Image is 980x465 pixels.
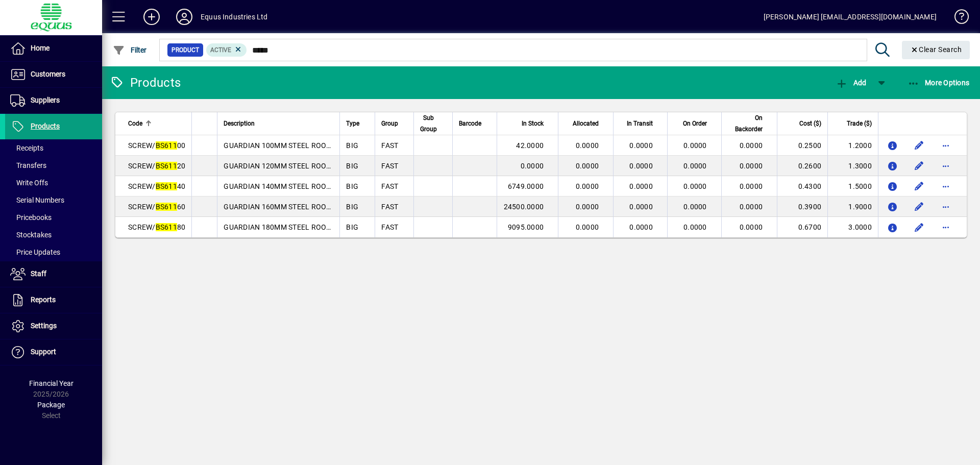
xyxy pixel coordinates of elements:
em: BS611 [156,162,177,170]
a: Home [5,36,102,61]
a: Knowledge Base [947,2,967,35]
span: Group [381,118,398,129]
a: Reports [5,287,102,313]
div: Products [110,75,181,91]
button: More options [938,137,954,154]
span: Customers [31,70,65,78]
em: BS611 [156,182,177,190]
span: SCREW/ 20 [128,162,185,170]
button: More options [938,158,954,174]
a: Staff [5,261,102,287]
span: Settings [31,322,57,330]
a: Serial Numbers [5,191,102,209]
span: BIG [346,223,358,231]
button: Add [135,8,168,26]
a: Customers [5,62,102,87]
div: Group [381,118,407,129]
span: 42.0000 [516,141,544,150]
span: FAST [381,182,398,190]
td: 1.3000 [827,156,878,176]
span: 0.0000 [683,182,707,190]
span: FAST [381,162,398,170]
button: Add [833,74,869,92]
button: Filter [110,41,150,59]
td: 1.9000 [827,197,878,217]
span: Active [210,46,231,54]
em: BS611 [156,203,177,211]
td: 1.5000 [827,176,878,197]
span: 0.0000 [740,162,763,170]
span: 0.0000 [740,182,763,190]
a: Suppliers [5,88,102,113]
button: More options [938,199,954,215]
div: In Stock [503,118,553,129]
button: Clear [902,41,970,59]
button: More options [938,219,954,235]
td: 0.6700 [777,217,827,237]
span: SCREW/ 00 [128,141,185,150]
td: 0.2500 [777,135,827,156]
span: FAST [381,203,398,211]
span: BIG [346,203,358,211]
span: Description [224,118,255,129]
span: 0.0000 [629,162,653,170]
button: Edit [911,219,927,235]
span: 0.0000 [629,141,653,150]
span: 24500.0000 [504,203,544,211]
span: Stocktakes [10,231,52,239]
a: Settings [5,313,102,339]
span: 0.0000 [521,162,544,170]
span: Cost ($) [799,118,821,129]
span: Product [171,45,199,55]
span: Serial Numbers [10,196,64,204]
span: Price Updates [10,248,60,256]
span: Receipts [10,144,43,152]
div: Type [346,118,369,129]
span: BIG [346,141,358,150]
span: Staff [31,270,46,278]
span: GUARDIAN 160MM STEEL ROOF SCREW ( 60) [224,203,393,211]
div: Sub Group [420,112,446,135]
span: Type [346,118,359,129]
button: Edit [911,178,927,194]
span: Pricebooks [10,213,52,222]
span: Clear Search [910,45,962,54]
button: Edit [911,199,927,215]
span: 0.0000 [576,162,599,170]
span: FAST [381,141,398,150]
span: Products [31,122,60,130]
div: On Backorder [728,112,772,135]
span: 0.0000 [576,141,599,150]
button: Edit [911,158,927,174]
span: Allocated [573,118,599,129]
button: More Options [905,74,972,92]
td: 1.2000 [827,135,878,156]
div: Code [128,118,185,129]
button: Edit [911,137,927,154]
a: Pricebooks [5,209,102,226]
em: BS611 [156,141,177,150]
span: GUARDIAN 140MM STEEL ROOF SCREW ( 40) [224,182,393,190]
div: Allocated [565,118,608,129]
button: More options [938,178,954,194]
button: Profile [168,8,201,26]
span: 9095.0000 [508,223,544,231]
a: Write Offs [5,174,102,191]
span: 0.0000 [740,141,763,150]
span: GUARDIAN 100MM STEEL ROOF SCREW ( 00) [224,141,393,150]
span: 6749.0000 [508,182,544,190]
span: 0.0000 [629,223,653,231]
span: On Backorder [728,112,763,135]
span: On Order [683,118,707,129]
a: Support [5,339,102,365]
em: BS611 [156,223,177,231]
span: 0.0000 [629,203,653,211]
div: In Transit [620,118,662,129]
span: Package [37,401,65,409]
span: Home [31,44,50,52]
mat-chip: Activation Status: Active [206,43,247,57]
span: 0.0000 [629,182,653,190]
span: Code [128,118,142,129]
span: Support [31,348,56,356]
div: [PERSON_NAME] [EMAIL_ADDRESS][DOMAIN_NAME] [764,9,937,25]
